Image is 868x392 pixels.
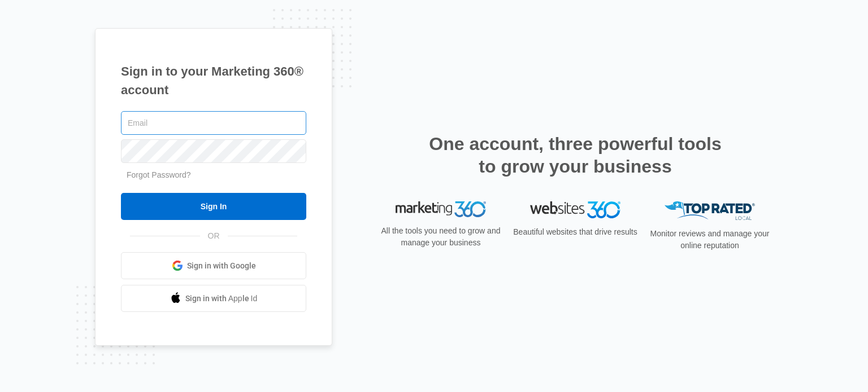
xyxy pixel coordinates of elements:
p: Beautiful websites that drive results [512,226,639,238]
a: Forgot Password? [127,170,191,179]
p: All the tools you need to grow and manage your business [377,225,504,249]
span: Sign in with Google [187,260,256,272]
h1: Sign in to your Marketing 360® account [121,62,306,99]
img: Marketing 360 [396,201,486,217]
input: Email [121,111,306,135]
p: Monitor reviews and manage your online reputation [646,228,773,252]
span: Sign in with Apple Id [185,293,258,305]
input: Sign In [121,193,306,220]
img: Top Rated Local [665,201,755,220]
a: Sign in with Google [121,252,306,279]
a: Sign in with Apple Id [121,285,306,312]
img: Websites 360 [530,201,620,218]
span: OR [200,230,228,242]
h2: One account, three powerful tools to grow your business [426,133,725,178]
